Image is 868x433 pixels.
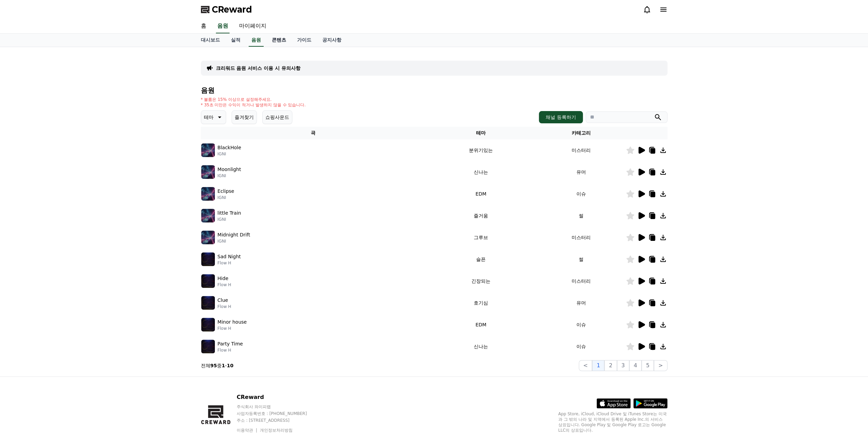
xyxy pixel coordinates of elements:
[425,127,536,139] th: 테마
[292,34,317,47] a: 가이드
[218,297,228,304] p: Clue
[617,360,629,371] button: 3
[218,319,247,326] p: Minor house
[218,304,231,309] p: Flow H
[536,336,626,357] td: 이슈
[425,336,536,357] td: 신나는
[218,275,229,282] p: Hide
[536,270,626,292] td: 미스터리
[201,274,215,288] img: music
[260,428,293,433] a: 개인정보처리방침
[654,360,667,371] button: >
[201,187,215,201] img: music
[218,347,243,353] p: Flow H
[237,393,320,401] p: CReward
[2,216,45,233] a: 홈
[536,183,626,205] td: 이슈
[218,238,250,244] p: IGNI
[218,326,247,331] p: Flow H
[201,110,226,124] button: 테마
[317,34,347,47] a: 공지사항
[218,340,243,347] p: Party Time
[21,226,26,232] span: 홈
[266,34,292,47] a: 콘텐츠
[62,227,71,232] span: 대화
[201,165,215,179] img: music
[218,173,241,179] p: IGNI
[88,216,131,233] a: 설정
[216,65,300,72] a: 크리워드 음원 서비스 이용 시 유의사항
[234,19,272,33] a: 마이페이지
[218,144,241,151] p: BlackHole
[218,195,234,200] p: IGNI
[218,231,250,238] p: Midnight Drift
[536,292,626,314] td: 유머
[201,4,252,15] a: CReward
[536,205,626,227] td: 썰
[201,87,667,94] h4: 음원
[536,139,626,161] td: 미스터리
[425,292,536,314] td: 호기심
[425,248,536,270] td: 슬픈
[201,97,306,102] p: * 볼륨은 15% 이상으로 설정해주세요.
[216,19,230,33] a: 음원
[201,340,215,353] img: music
[536,227,626,248] td: 미스터리
[218,260,241,266] p: Flow H
[218,282,231,288] p: Flow H
[237,428,258,433] a: 이용약관
[218,166,241,173] p: Moonlight
[629,360,642,371] button: 4
[232,110,257,124] button: 즐겨찾기
[642,360,654,371] button: 5
[425,139,536,161] td: 분위기있는
[201,143,215,157] img: music
[539,111,583,123] button: 채널 등록하기
[425,270,536,292] td: 긴장되는
[536,127,626,139] th: 카테고리
[237,411,320,416] p: 사업자등록번호 : [PHONE_NUMBER]
[237,418,320,423] p: 주소 : [STREET_ADDRESS]
[425,183,536,205] td: EDM
[225,34,246,47] a: 실적
[592,360,604,371] button: 1
[579,360,592,371] button: <
[536,314,626,336] td: 이슈
[536,248,626,270] td: 썰
[201,318,215,331] img: music
[218,217,241,222] p: IGNI
[204,112,214,122] p: 테마
[425,314,536,336] td: EDM
[210,363,217,368] strong: 95
[218,188,234,195] p: Eclipse
[249,34,264,47] a: 음원
[425,161,536,183] td: 신나는
[201,231,215,244] img: music
[201,127,426,139] th: 곡
[195,34,225,47] a: 대시보드
[222,363,225,368] strong: 1
[262,110,292,124] button: 쇼핑사운드
[45,216,88,233] a: 대화
[105,226,114,232] span: 설정
[201,362,234,369] p: 전체 중 -
[201,209,215,222] img: music
[201,252,215,266] img: music
[218,253,241,260] p: Sad Night
[558,411,667,433] p: App Store, iCloud, iCloud Drive 및 iTunes Store는 미국과 그 밖의 나라 및 지역에서 등록된 Apple Inc.의 서비스 상표입니다. Goo...
[201,296,215,310] img: music
[227,363,233,368] strong: 10
[604,360,617,371] button: 2
[212,4,252,15] span: CReward
[201,102,306,108] p: * 35초 미만은 수익이 적거나 발생하지 않을 수 있습니다.
[536,161,626,183] td: 유머
[218,210,241,217] p: little Train
[195,19,212,33] a: 홈
[237,404,320,409] p: 주식회사 와이피랩
[218,151,241,157] p: IGNI
[425,227,536,248] td: 그루브
[425,205,536,227] td: 즐거움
